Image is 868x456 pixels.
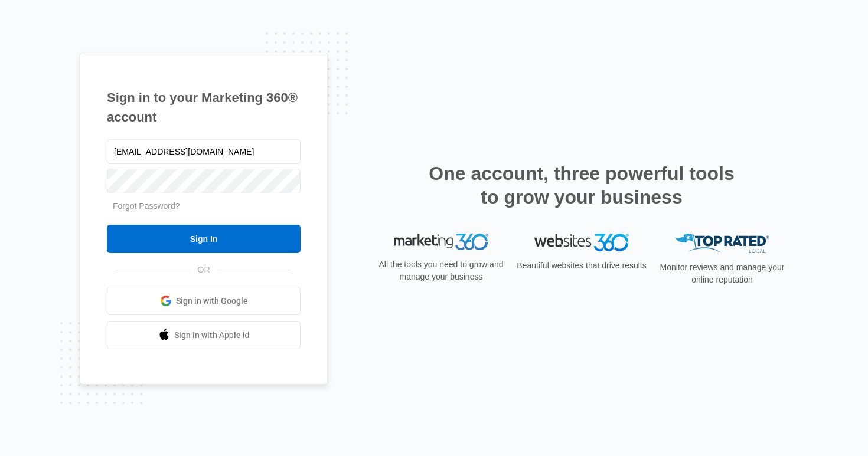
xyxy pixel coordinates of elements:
[174,329,250,342] span: Sign in with Apple Id
[107,321,301,349] a: Sign in with Apple Id
[107,139,301,164] input: Email
[176,295,248,307] span: Sign in with Google
[107,88,301,127] h1: Sign in to your Marketing 360® account
[656,261,788,286] p: Monitor reviews and manage your online reputation
[107,225,301,253] input: Sign In
[113,201,180,211] a: Forgot Password?
[394,234,488,250] img: Marketing 360
[515,260,648,272] p: Beautiful websites that drive results
[107,287,301,315] a: Sign in with Google
[675,234,769,253] img: Top Rated Local
[375,258,507,283] p: All the tools you need to grow and manage your business
[190,264,218,276] span: OR
[534,234,629,251] img: Websites 360
[425,162,738,209] h2: One account, three powerful tools to grow your business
